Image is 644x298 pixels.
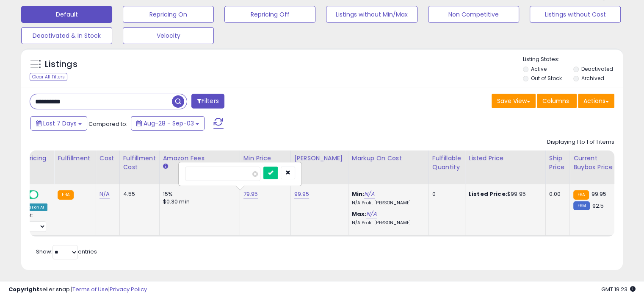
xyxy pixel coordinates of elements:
[43,119,77,128] span: Last 7 Days
[531,75,562,82] label: Out of Stock
[30,73,67,81] div: Clear All Filters
[243,190,258,198] a: 79.95
[492,94,536,108] button: Save View
[581,65,613,72] label: Deactivated
[352,200,422,206] p: N/A Profit [PERSON_NAME]
[144,119,194,128] span: Aug-28 - Sep-03
[110,285,147,293] a: Privacy Policy
[573,154,617,172] div: Current Buybox Price
[123,190,153,198] div: 4.55
[58,190,73,200] small: FBA
[352,210,367,218] b: Max:
[21,27,112,44] button: Deactivated & In Stock
[224,6,315,23] button: Repricing Off
[163,154,236,163] div: Amazon Fees
[547,138,614,146] div: Displaying 1 to 1 of 1 items
[578,94,614,108] button: Actions
[58,154,92,163] div: Fulfillment
[537,94,577,108] button: Columns
[243,154,287,163] div: Min Price
[30,116,87,131] button: Last 7 Days
[542,97,569,105] span: Columns
[100,190,110,198] a: N/A
[88,120,127,128] span: Compared to:
[18,213,47,232] div: Preset:
[294,154,345,163] div: [PERSON_NAME]
[163,198,233,206] div: $0.30 min
[352,190,365,198] b: Min:
[18,203,47,211] div: Amazon AI
[432,190,459,198] div: 0
[163,190,233,198] div: 15%
[591,190,606,198] span: 99.95
[36,248,97,256] span: Show: entries
[326,6,417,23] button: Listings without Min/Max
[191,94,224,109] button: Filters
[469,154,542,163] div: Listed Price
[8,285,39,293] strong: Copyright
[163,163,168,170] small: Amazon Fees.
[21,6,112,23] button: Default
[8,286,147,294] div: seller snap | |
[549,154,566,172] div: Ship Price
[123,6,214,23] button: Repricing On
[573,201,590,210] small: FBM
[523,56,623,64] p: Listing States:
[531,65,547,72] label: Active
[123,154,156,172] div: Fulfillment Cost
[366,210,376,218] a: N/A
[530,6,621,23] button: Listings without Cost
[72,285,108,293] a: Terms of Use
[432,154,462,172] div: Fulfillable Quantity
[294,190,310,198] a: 99.95
[364,190,374,198] a: N/A
[37,191,51,198] span: OFF
[352,220,422,226] p: N/A Profit [PERSON_NAME]
[348,150,428,184] th: The percentage added to the cost of goods (COGS) that forms the calculator for Min & Max prices.
[573,190,589,200] small: FBA
[131,116,205,131] button: Aug-28 - Sep-03
[469,190,507,198] b: Listed Price:
[18,154,50,163] div: Repricing
[581,75,604,82] label: Archived
[123,27,214,44] button: Velocity
[601,285,636,293] span: 2025-09-11 19:23 GMT
[100,154,116,163] div: Cost
[592,202,604,210] span: 92.5
[428,6,519,23] button: Non Competitive
[352,154,425,163] div: Markup on Cost
[45,58,77,70] h5: Listings
[549,190,563,198] div: 0.00
[469,190,539,198] div: $99.95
